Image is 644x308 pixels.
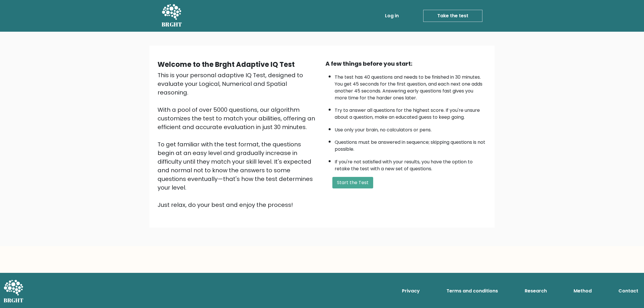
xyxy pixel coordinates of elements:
[400,285,422,297] a: Privacy
[325,59,486,68] div: A few things before you start:
[158,71,319,209] div: This is your personal adaptive IQ Test, designed to evaluate your Logical, Numerical and Spatial ...
[335,104,486,121] li: Try to answer all questions for the highest score. If you're unsure about a question, make an edu...
[423,10,482,22] a: Take the test
[335,136,486,153] li: Questions must be answered in sequence; skipping questions is not possible.
[335,124,486,133] li: Use only your brain, no calculators or pens.
[158,60,295,69] b: Welcome to the Brght Adaptive IQ Test
[162,21,182,28] h5: BRGHT
[571,285,594,297] a: Method
[162,2,182,29] a: BRGHT
[332,177,373,188] button: Start the Test
[444,285,500,297] a: Terms and conditions
[522,285,549,297] a: Research
[335,156,486,172] li: If you're not satisfied with your results, you have the option to retake the test with a new set ...
[335,71,486,101] li: The test has 40 questions and needs to be finished in 30 minutes. You get 45 seconds for the firs...
[383,10,401,22] a: Log in
[616,285,641,297] a: Contact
